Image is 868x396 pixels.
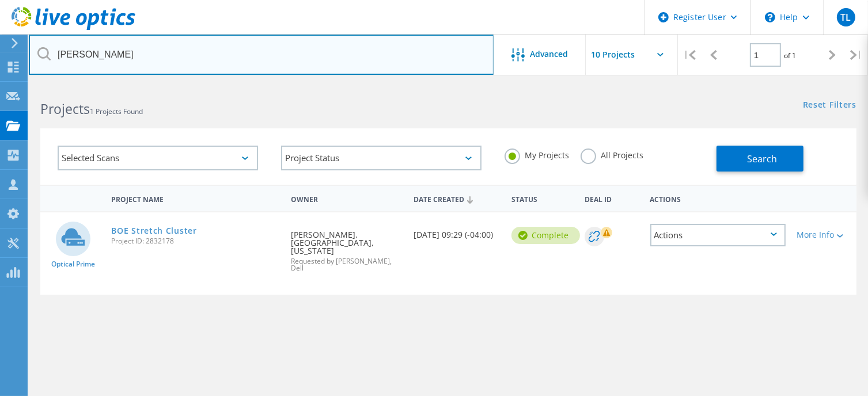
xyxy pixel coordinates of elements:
b: Projects [40,100,90,118]
div: Actions [650,224,786,246]
span: Project ID: 2832178 [111,238,279,245]
div: Selected Scans [58,146,258,170]
label: My Projects [505,148,569,159]
a: Live Optics Dashboard [12,24,135,32]
span: TL [840,13,851,22]
div: | [678,35,702,75]
span: Search [748,153,778,165]
a: Reset Filters [803,101,856,111]
div: Project Name [105,188,285,209]
input: Search projects by name, owner, ID, company, etc [29,35,494,75]
span: 1 Projects Found [90,106,143,116]
span: Optical Prime [51,261,95,268]
span: Advanced [530,50,568,58]
div: Status [506,188,579,209]
a: BOE Stretch Cluster [111,227,196,235]
div: Deal Id [579,188,644,209]
label: All Projects [581,148,643,159]
div: More Info [797,231,851,239]
div: Actions [645,188,791,209]
div: Owner [285,188,408,209]
svg: \n [765,12,775,22]
span: of 1 [784,51,796,60]
div: Complete [511,227,580,244]
div: [DATE] 09:29 (-04:00) [408,212,506,250]
button: Search [717,146,803,172]
div: Date Created [408,188,506,210]
div: Project Status [281,146,482,170]
span: Requested by [PERSON_NAME], Dell [291,258,402,272]
div: | [844,35,868,75]
div: [PERSON_NAME], [GEOGRAPHIC_DATA], [US_STATE] [285,212,408,283]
